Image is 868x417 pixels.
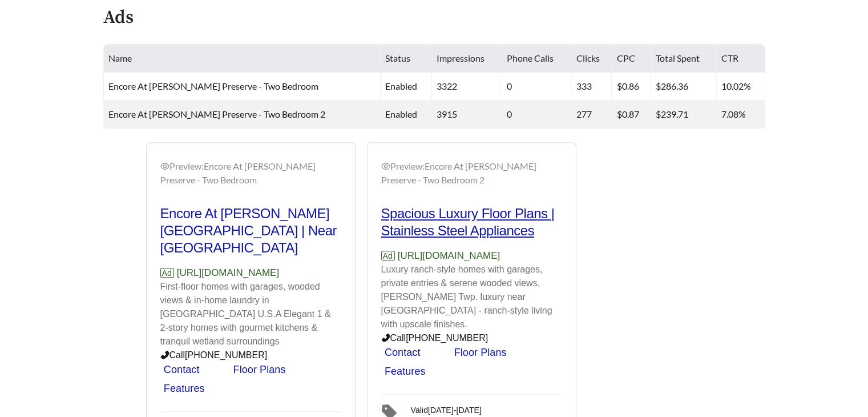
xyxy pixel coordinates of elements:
[385,81,417,91] span: enabled
[381,333,390,342] span: phone
[432,45,503,73] th: Impressions
[454,347,507,358] a: Floor Plans
[103,8,134,28] h4: Ads
[651,73,717,101] td: $286.36
[381,162,390,171] span: eye
[717,101,765,129] td: 7.08%
[385,366,426,377] a: Features
[502,45,571,73] th: Phone Calls
[717,73,765,101] td: 10.02%
[411,402,482,415] div: Valid [DATE] - [DATE]
[381,159,562,187] div: Preview: Encore At [PERSON_NAME] Preserve - Two Bedroom 2
[381,248,562,263] p: [URL][DOMAIN_NAME]
[108,109,325,119] span: Encore At [PERSON_NAME] Preserve - Two Bedroom 2
[432,101,503,129] td: 3915
[381,331,562,345] p: Call [PHONE_NUMBER]
[385,347,421,358] a: Contact
[612,101,651,129] td: $0.87
[104,45,381,73] th: Name
[612,73,651,101] td: $0.86
[616,53,635,63] span: CPC
[502,101,571,129] td: 0
[381,251,395,260] span: Ad
[432,73,503,101] td: 3322
[571,73,612,101] td: 333
[381,45,431,73] th: Status
[108,81,318,91] span: Encore At [PERSON_NAME] Preserve - Two Bedroom
[651,45,717,73] th: Total Spent
[571,45,612,73] th: Clicks
[502,73,571,101] td: 0
[381,205,562,239] h2: Spacious Luxury Floor Plans | Stainless Steel Appliances
[385,109,417,119] span: enabled
[651,101,717,129] td: $239.71
[571,101,612,129] td: 277
[721,53,738,63] span: CTR
[381,263,562,331] p: Luxury ranch-style homes with garages, private entries & serene wooded views. [PERSON_NAME] Twp. ...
